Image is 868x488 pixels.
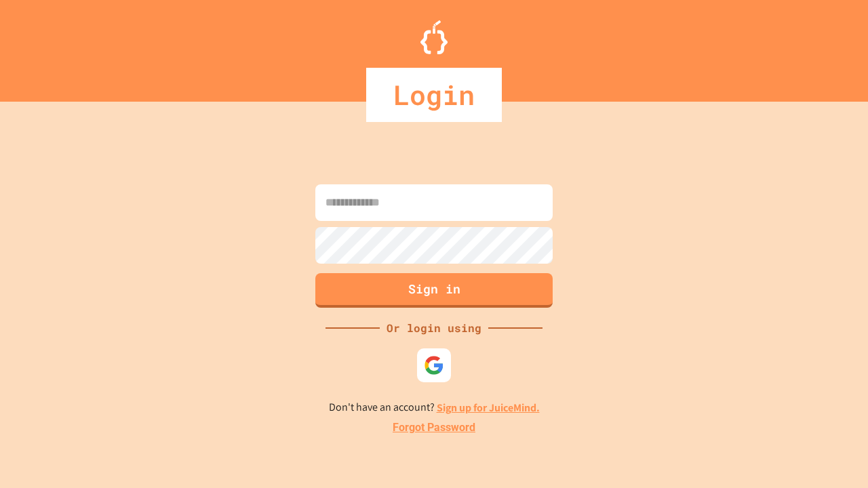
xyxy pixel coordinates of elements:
[420,20,448,54] img: Logo.svg
[315,273,553,308] button: Sign in
[811,434,854,474] iframe: chat widget
[329,399,540,416] p: Don't have an account?
[755,375,854,432] iframe: chat widget
[366,68,502,122] div: Login
[437,401,540,415] a: Sign up for JuiceMind.
[380,320,488,336] div: Or login using
[393,420,475,436] a: Forgot Password
[424,355,444,375] img: google-icon.svg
